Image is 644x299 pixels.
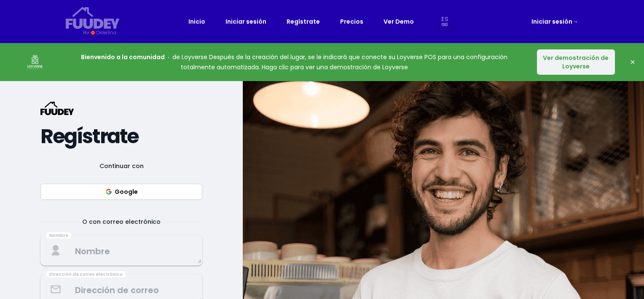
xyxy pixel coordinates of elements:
[188,16,205,27] a: Inicio
[89,161,154,171] span: Continuar con
[83,29,89,36] div: Por
[96,29,116,36] div: Orderlina
[537,49,615,75] button: Ver demostración de Loyverse
[81,53,165,61] strong: Bienvenido a la comunidad
[384,16,414,27] a: Ver Demo
[340,16,363,27] a: Precios
[40,129,202,144] h2: Regístrate
[64,52,525,72] p: de Loyverse Después de la creación del lugar, se le indicará que conecte su Loyverse POS para una...
[115,188,138,196] font: Google
[287,16,320,27] a: Regístrate
[572,17,578,26] span: →
[72,217,171,227] span: O con correo electrónico
[40,184,202,200] button: Google
[46,232,72,239] div: Nombre
[225,16,266,27] a: Iniciar sesión
[531,16,578,27] a: Iniciar sesión
[46,271,126,278] div: Dirección de correo electrónico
